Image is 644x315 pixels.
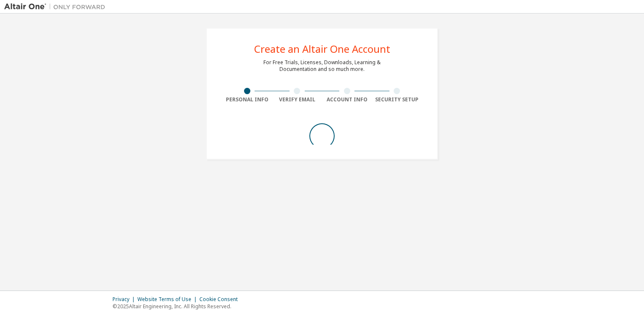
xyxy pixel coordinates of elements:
[272,96,322,103] div: Verify Email
[199,296,243,303] div: Cookie Consent
[322,96,372,103] div: Account Info
[372,96,422,103] div: Security Setup
[263,59,381,73] div: For Free Trials, Licenses, Downloads, Learning & Documentation and so much more.
[222,96,272,103] div: Personal Info
[4,3,110,11] img: Altair One
[137,296,199,303] div: Website Terms of Use
[254,44,390,54] div: Create an Altair One Account
[113,303,243,310] p: © 2025 Altair Engineering, Inc. All Rights Reserved.
[113,296,137,303] div: Privacy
